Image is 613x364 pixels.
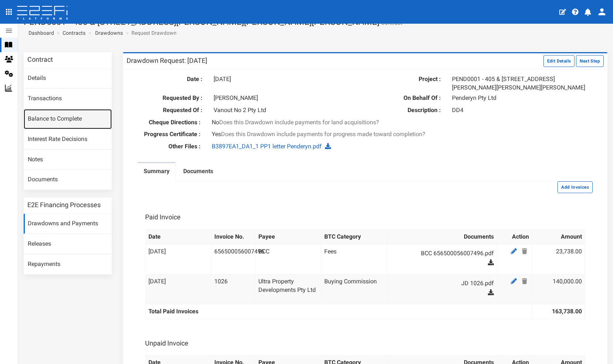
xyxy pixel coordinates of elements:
span: Dashboard [26,30,54,36]
th: 163,738.00 [532,304,585,319]
a: Drawdowns and Payments [24,214,112,234]
label: Project : [371,75,446,84]
div: [DATE] [208,75,360,84]
a: Next Step [576,57,604,64]
a: Documents [24,170,112,190]
label: Description : [371,106,446,115]
div: Penderyn Pty Ltd [446,94,598,102]
td: 23,738.00 [532,244,585,274]
h3: Contract [27,56,53,63]
a: Edit Details [543,57,576,64]
a: Documents [177,163,219,182]
h1: PEND0001 - 405 & [STREET_ADDRESS][PERSON_NAME][PERSON_NAME][PERSON_NAME] [24,17,607,27]
h3: Drawdown Request: [DATE] [127,57,207,64]
th: Payee [255,229,321,244]
th: Total Paid Invoices [145,304,532,319]
label: Progress Certificate : [127,130,206,139]
td: BCC [255,244,321,274]
td: 140,000.00 [532,274,585,304]
a: Delete Payee [520,247,529,256]
a: Notes [24,150,112,170]
th: Invoice No. [211,229,255,244]
button: Next Step [576,55,604,67]
td: Fees [321,244,387,274]
a: Add Invoices [557,183,593,190]
a: Repayments [24,255,112,274]
th: Documents [387,229,497,244]
td: Ultra Property Developments Pty Ltd [255,274,321,304]
h3: Unpaid Invoice [145,340,188,347]
h3: E2E Financing Processes [27,202,101,208]
li: Request Drawdown [124,29,177,37]
small: Contract [379,20,402,26]
label: Requested Of : [132,106,208,115]
td: 1026 [211,274,255,304]
label: Date : [132,75,208,84]
h3: Paid Invoice [145,214,181,220]
a: B3897EA1_DA1_1 PP1 letter Penderyn.pdf [212,143,322,150]
a: Contracts [63,29,86,37]
span: Does this Drawdown include payments for land acquisitions? [219,119,379,126]
div: [PERSON_NAME] [208,94,360,102]
th: Date [145,229,211,244]
label: Documents [183,167,213,176]
a: Transactions [24,89,112,109]
th: Amount [532,229,585,244]
button: Add Invoices [557,181,593,193]
label: Requested By : [132,94,208,102]
a: Details [24,68,112,88]
td: 656500056007496 [211,244,255,274]
label: Other Files : [127,142,206,151]
th: BTC Category [321,229,387,244]
div: Vanout No 2 Pty Ltd [208,106,360,115]
label: Summary [144,167,170,176]
div: Yes [206,130,524,139]
a: Summary [138,163,175,182]
a: Releases [24,234,112,254]
div: DD4 [446,106,598,115]
div: PEND0001 - 405 & [STREET_ADDRESS][PERSON_NAME][PERSON_NAME][PERSON_NAME] [446,75,598,92]
a: Drawdowns [95,29,123,37]
label: Cheque Directions : [127,118,206,127]
th: Action [497,229,532,244]
a: BCC 656500056007496.pdf [398,247,494,259]
button: Edit Details [543,55,575,67]
div: No [206,118,524,127]
a: Balance to Complete [24,109,112,129]
td: [DATE] [145,274,211,304]
td: Buying Commission [321,274,387,304]
label: On Behalf Of : [371,94,446,102]
a: Interest Rate Decisions [24,129,112,149]
td: [DATE] [145,244,211,274]
a: JD 1026.pdf [398,277,494,289]
span: Does this Drawdown include payments for progress made toward completion? [221,131,425,138]
a: Delete Payee [520,277,529,286]
a: Dashboard [26,29,54,37]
